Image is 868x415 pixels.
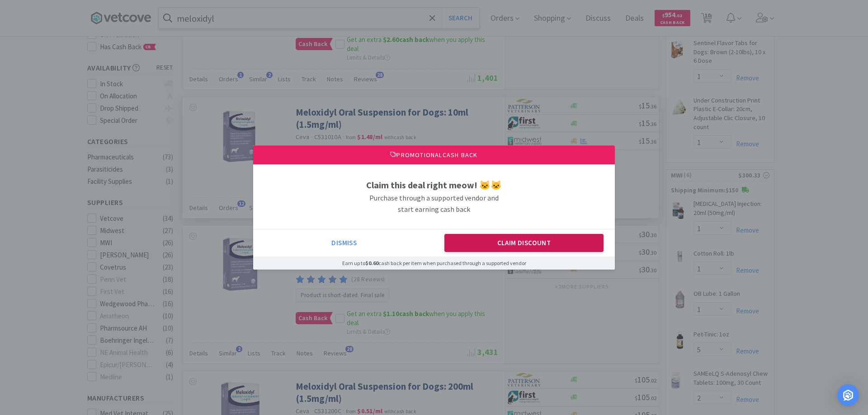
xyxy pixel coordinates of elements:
button: Dismiss [264,234,424,252]
span: $0.60 [365,260,378,266]
h1: Claim this deal right meow! 🐱🐱 [366,178,502,192]
h3: Purchase through a supported vendor and start earning cash back [366,192,502,215]
button: Claim Discount [444,234,604,252]
div: Open Intercom Messenger [837,384,859,406]
div: Earn up to cash back per item when purchased through a supported vendor [253,256,615,270]
div: Promotional Cash Back [253,145,615,164]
